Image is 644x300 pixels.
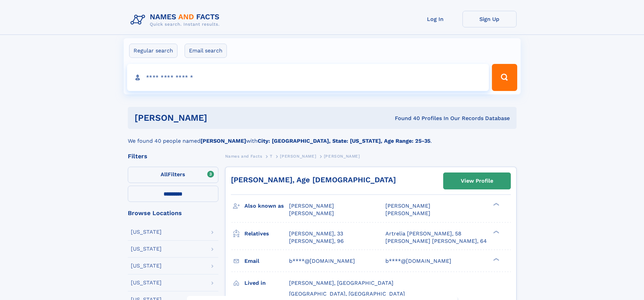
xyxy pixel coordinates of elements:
[408,11,462,27] a: Log In
[127,64,489,91] input: search input
[131,263,162,269] div: [US_STATE]
[444,173,510,189] a: View Profile
[289,210,334,216] span: [PERSON_NAME]
[129,44,177,58] label: Regular search
[289,230,343,237] a: [PERSON_NAME], 33
[385,210,430,216] span: [PERSON_NAME]
[131,246,162,252] div: [US_STATE]
[244,255,289,267] h3: Email
[244,277,289,289] h3: Lived in
[492,257,500,261] div: ❯
[289,237,344,245] a: [PERSON_NAME], 96
[135,114,301,122] h1: [PERSON_NAME]
[280,152,316,160] a: [PERSON_NAME]
[225,152,262,160] a: Names and Facts
[289,291,405,297] span: [GEOGRAPHIC_DATA], [GEOGRAPHIC_DATA]
[324,154,360,159] span: [PERSON_NAME]
[385,230,461,237] a: Artrelia [PERSON_NAME], 58
[462,11,517,27] a: Sign Up
[128,210,218,216] div: Browse Locations
[258,138,430,144] b: City: [GEOGRAPHIC_DATA], State: [US_STATE], Age Range: 25-35
[231,176,396,184] a: [PERSON_NAME], Age [DEMOGRAPHIC_DATA]
[270,152,272,160] a: T
[492,64,517,91] button: Search Button
[385,237,487,245] a: [PERSON_NAME] [PERSON_NAME], 64
[131,229,162,235] div: [US_STATE]
[131,280,162,285] div: [US_STATE]
[185,44,227,58] label: Email search
[492,202,500,207] div: ❯
[161,171,168,178] span: All
[200,138,246,144] b: [PERSON_NAME]
[128,153,218,159] div: Filters
[128,129,517,145] div: We found 40 people named with .
[244,200,289,212] h3: Also known as
[301,115,510,122] div: Found 40 Profiles In Our Records Database
[492,230,500,234] div: ❯
[128,11,225,29] img: Logo Names and Facts
[270,154,272,159] span: T
[385,203,430,209] span: [PERSON_NAME]
[461,173,493,189] div: View Profile
[280,154,316,159] span: [PERSON_NAME]
[244,228,289,239] h3: Relatives
[128,167,218,183] label: Filters
[289,203,334,209] span: [PERSON_NAME]
[289,280,393,286] span: [PERSON_NAME], [GEOGRAPHIC_DATA]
